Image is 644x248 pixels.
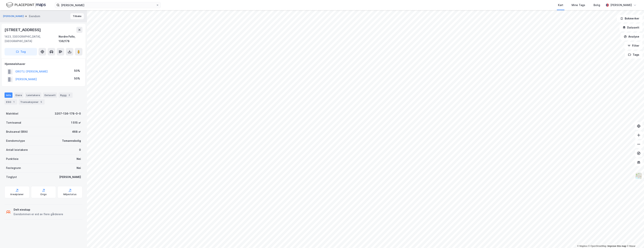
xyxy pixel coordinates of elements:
[5,48,37,55] button: Tag
[625,230,644,248] div: Kontrollprogram for chat
[6,2,46,8] img: logo.f888ab2527a4732fd821a326f86c7f29.svg
[572,3,585,7] div: Mine Tags
[59,175,81,179] div: [PERSON_NAME]
[39,100,43,104] div: 5
[635,172,642,179] img: Z
[6,120,21,125] div: Tomteareal
[558,3,563,7] div: Kart
[74,69,80,73] div: 50%
[5,62,82,66] div: Hjemmelshaver
[619,24,642,31] button: Datasett
[79,148,81,152] div: 0
[59,34,82,43] div: Nordre Follo, 136/178
[60,2,156,8] input: Søk på adresse, matrikkel, gårdeiere, leietakere eller personer
[77,157,81,161] div: Nei
[621,33,642,40] button: Analyse
[62,139,81,143] div: Tomannsbolig
[77,166,81,170] div: Nei
[10,193,24,196] div: Arealplaner
[5,99,17,105] div: ESG
[6,111,18,116] div: Matrikkel
[6,129,28,134] div: Bruksareal (BRA)
[610,3,632,7] div: [PERSON_NAME]
[6,175,17,179] div: Tinglyst
[625,230,644,248] iframe: Chat Widget
[12,100,16,104] div: 1
[72,129,81,134] div: 468 ㎡
[3,14,25,18] button: [PERSON_NAME]
[19,99,45,105] div: Transaksjoner
[6,166,21,170] div: Festegrunn
[588,245,607,247] a: OpenStreetMap
[5,92,12,98] div: Info
[71,120,81,125] div: 1 515 ㎡
[6,148,28,152] div: Antall leietakere
[43,92,57,98] div: Datasett
[55,111,81,116] div: 3207-136-178-0-0
[625,51,642,59] button: Tags
[40,193,47,196] div: Origo
[70,13,84,19] button: Tilbake
[6,139,25,143] div: Eiendomstype
[617,15,642,22] button: Bokmerker
[608,245,626,247] a: Improve this map
[594,3,600,7] div: Bolig
[5,34,59,43] div: 1423, [GEOGRAPHIC_DATA], [GEOGRAPHIC_DATA]
[59,92,73,98] div: Bygg
[6,157,19,161] div: Punktleie
[624,42,642,49] button: Filter
[74,76,80,81] div: 50%
[577,245,587,247] a: Mapbox
[29,14,40,18] div: Eiendom
[63,193,77,196] div: Miljøstatus
[67,93,71,97] div: 2
[25,92,41,98] div: Leietakere
[14,92,23,98] div: Eiere
[14,207,63,212] div: Delt eieskap
[5,27,42,33] div: [STREET_ADDRESS]
[14,212,63,216] div: Eiendommen er eid av flere gårdeiere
